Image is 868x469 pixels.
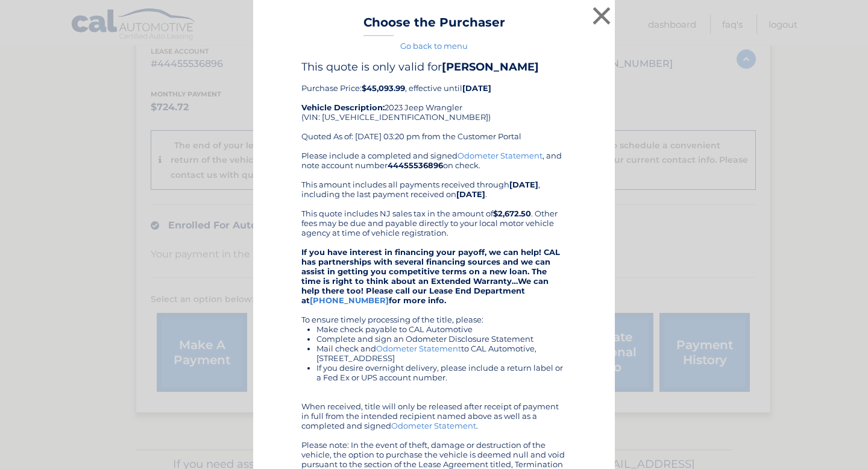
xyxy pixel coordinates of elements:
[458,151,542,160] a: Odometer Statement
[456,189,485,199] b: [DATE]
[316,324,567,334] li: Make check payable to CAL Automotive
[400,41,468,51] a: Go back to menu
[316,344,567,363] li: Mail check and to CAL Automotive, [STREET_ADDRESS]
[509,180,538,189] b: [DATE]
[301,60,567,74] h4: This quote is only valid for
[362,83,405,93] b: $45,093.99
[442,60,539,74] b: [PERSON_NAME]
[301,102,385,112] strong: Vehicle Description:
[316,363,567,382] li: If you desire overnight delivery, please include a return label or a Fed Ex or UPS account number.
[388,160,443,170] b: 44455536896
[301,60,567,151] div: Purchase Price: , effective until 2023 Jeep Wrangler (VIN: [US_VEHICLE_IDENTIFICATION_NUMBER]) Qu...
[590,4,614,28] button: ×
[462,83,491,93] b: [DATE]
[301,247,560,305] strong: If you have interest in financing your payoff, we can help! CAL has partnerships with several fin...
[391,421,476,430] a: Odometer Statement
[493,209,531,218] b: $2,672.50
[316,334,567,344] li: Complete and sign an Odometer Disclosure Statement
[310,295,389,305] a: [PHONE_NUMBER]
[376,344,461,353] a: Odometer Statement
[363,15,505,36] h3: Choose the Purchaser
